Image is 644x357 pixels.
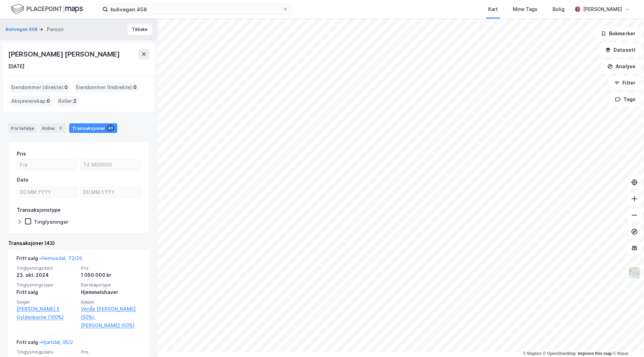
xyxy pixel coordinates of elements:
[16,271,77,279] div: 23. okt. 2024
[553,5,565,13] div: Bolig
[543,351,576,356] a: OpenStreetMap
[16,288,77,296] div: Fritt salg
[578,351,612,356] a: Improve this map
[16,282,77,288] span: Tinglysningstype
[80,160,140,170] input: Til 3650000
[81,282,141,288] span: Eierskapstype
[55,96,79,107] div: Roller :
[583,5,622,13] div: [PERSON_NAME]
[107,125,114,132] div: 43
[602,60,641,73] button: Analyse
[5,26,39,33] button: Bulivegen 458
[47,97,50,105] span: 0
[69,123,117,133] div: Transaksjoner
[16,349,77,355] span: Tinglysningsdato
[610,324,644,357] iframe: Chat Widget
[41,339,73,345] a: Hjartdal, 95/2
[11,3,83,15] img: logo.f888ab2527a4732fd821a326f86c7f29.svg
[16,265,77,271] span: Tinglysningsdato
[595,27,641,40] button: Bokmerker
[80,187,140,197] input: DD.MM.YYYY
[9,96,53,107] div: Aksjeeierskap :
[8,239,149,247] div: Transaksjoner (43)
[17,206,61,214] div: Transaksjonstype
[599,43,641,57] button: Datasett
[16,299,77,305] span: Selger
[609,93,641,106] button: Tags
[81,349,141,355] span: Pris
[73,82,139,93] div: Eiendommer (Indirekte) :
[488,5,498,13] div: Kart
[17,160,77,170] input: Fra
[73,97,76,105] span: 2
[81,299,141,305] span: Kjøper
[81,321,141,330] a: [PERSON_NAME] (50%)
[8,123,37,133] div: Portefølje
[57,125,64,132] div: 2
[608,76,641,90] button: Filter
[16,338,73,349] div: Fritt salg -
[47,25,63,34] div: Person
[81,265,141,271] span: Pris
[81,271,141,279] div: 1 050 000 kr
[64,83,68,91] span: 0
[628,266,641,279] img: Z
[127,24,152,35] button: Tilbake
[17,187,77,197] input: DD.MM.YYYY
[39,123,66,133] div: Roller
[34,219,69,225] div: Tinglysninger
[81,305,141,321] a: Venås [PERSON_NAME] (50%),
[523,351,542,356] a: Mapbox
[8,62,24,71] div: [DATE]
[133,83,137,91] span: 0
[81,288,141,296] div: Hjemmelshaver
[17,176,28,184] div: Dato
[513,5,537,13] div: Mine Tags
[108,4,283,14] input: Søk på adresse, matrikkel, gårdeiere, leietakere eller personer
[16,254,82,265] div: Fritt salg -
[17,150,26,158] div: Pris
[9,82,71,93] div: Eiendommer (direkte) :
[41,255,82,261] a: Hemsedal, 73/26
[16,305,77,321] a: [PERSON_NAME] E Gyldenkerne (100%)
[8,49,121,60] div: [PERSON_NAME] [PERSON_NAME]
